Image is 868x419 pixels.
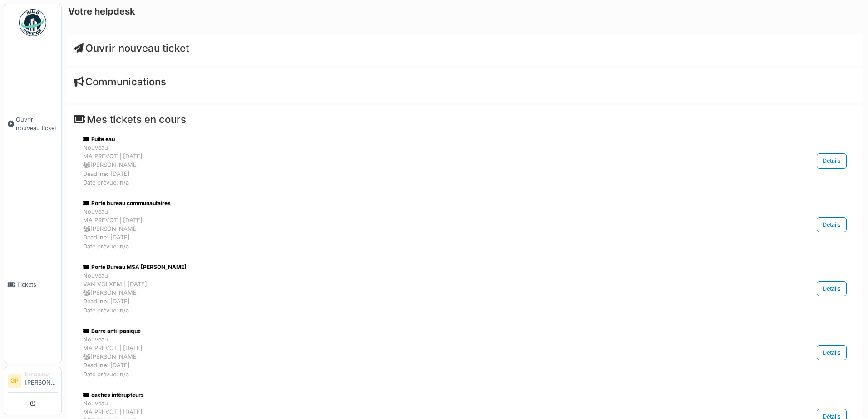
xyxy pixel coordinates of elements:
[83,135,735,143] div: Fuite eau
[74,42,189,54] a: Ouvrir nouveau ticket
[81,261,849,317] a: Porte Bureau MSA [PERSON_NAME] NouveauVAN VOLXEM | [DATE] [PERSON_NAME]Deadline: [DATE]Date prévu...
[83,207,735,251] div: Nouveau MA PREVOT | [DATE] [PERSON_NAME] Deadline: [DATE] Date prévue: n/a
[8,371,58,393] a: GP Demandeur[PERSON_NAME]
[17,280,58,289] span: Tickets
[16,115,58,132] span: Ouvrir nouveau ticket
[4,41,61,206] a: Ouvrir nouveau ticket
[817,281,847,296] div: Détails
[74,113,856,125] h4: Mes tickets en cours
[817,153,847,168] div: Détails
[83,263,735,271] div: Porte Bureau MSA [PERSON_NAME]
[8,374,21,388] li: GP
[83,335,735,379] div: Nouveau MA PREVOT | [DATE] [PERSON_NAME] Deadline: [DATE] Date prévue: n/a
[81,325,849,381] a: Barre anti-panique NouveauMA PREVOT | [DATE] [PERSON_NAME]Deadline: [DATE]Date prévue: n/a Détails
[68,6,135,17] h6: Votre helpdesk
[25,371,58,390] li: [PERSON_NAME]
[25,371,58,378] div: Demandeur
[83,143,735,187] div: Nouveau MA PREVOT | [DATE] [PERSON_NAME] Deadline: [DATE] Date prévue: n/a
[81,133,849,189] a: Fuite eau NouveauMA PREVOT | [DATE] [PERSON_NAME]Deadline: [DATE]Date prévue: n/a Détails
[817,345,847,360] div: Détails
[83,327,735,335] div: Barre anti-panique
[74,76,856,88] h4: Communications
[817,217,847,232] div: Détails
[4,206,61,363] a: Tickets
[83,199,735,207] div: Porte bureau communautaires
[19,9,46,36] img: Badge_color-CXgf-gQk.svg
[83,391,735,399] div: caches intérupteurs
[83,271,735,315] div: Nouveau VAN VOLXEM | [DATE] [PERSON_NAME] Deadline: [DATE] Date prévue: n/a
[81,197,849,253] a: Porte bureau communautaires NouveauMA PREVOT | [DATE] [PERSON_NAME]Deadline: [DATE]Date prévue: n...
